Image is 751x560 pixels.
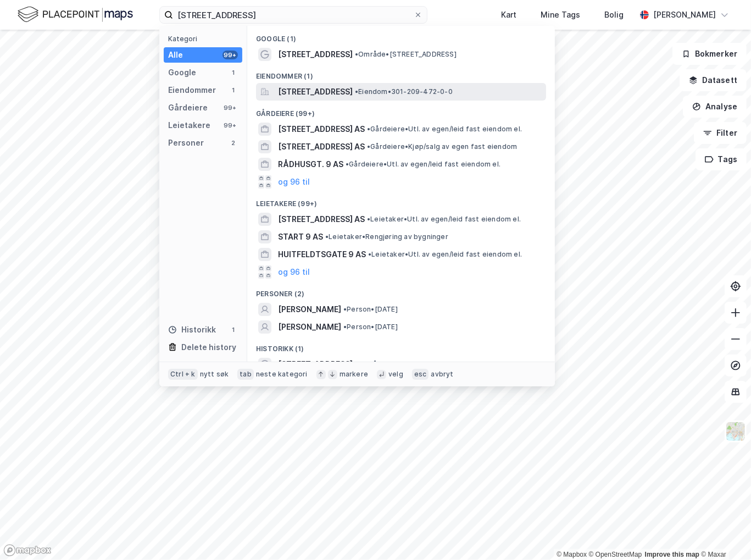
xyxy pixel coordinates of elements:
[340,370,368,379] div: markere
[3,544,52,557] a: Mapbox homepage
[589,551,642,558] a: OpenStreetMap
[222,103,238,112] div: 99+
[168,66,196,79] div: Google
[278,320,341,334] span: [PERSON_NAME]
[355,87,453,96] span: Eiendom • 301-209-472-0-0
[278,85,353,98] span: [STREET_ADDRESS]
[278,123,365,136] span: [STREET_ADDRESS] AS
[368,250,522,259] span: Leietaker • Utl. av egen/leid fast eiendom el.
[247,336,555,356] div: Historikk (1)
[168,48,183,62] div: Alle
[343,305,398,314] span: Person • [DATE]
[367,142,370,151] span: •
[557,551,587,558] a: Mapbox
[355,87,358,96] span: •
[278,248,366,261] span: HUITFELDTSGATE 9 AS
[343,305,347,313] span: •
[431,370,453,379] div: avbryt
[181,341,236,354] div: Delete history
[501,8,516,21] div: Kart
[368,250,371,258] span: •
[229,325,238,334] div: 1
[343,323,347,331] span: •
[229,86,238,95] div: 1
[367,215,370,223] span: •
[200,370,229,379] div: nytt søk
[355,360,457,369] span: Område • [STREET_ADDRESS]
[367,125,370,133] span: •
[168,84,216,97] div: Eiendommer
[222,121,238,130] div: 99+
[604,8,624,21] div: Bolig
[278,265,310,279] button: og 96 til
[256,370,308,379] div: neste kategori
[541,8,580,21] div: Mine Tags
[168,369,198,380] div: Ctrl + k
[168,101,208,114] div: Gårdeiere
[247,191,555,210] div: Leietakere (99+)
[278,303,341,316] span: [PERSON_NAME]
[367,125,522,134] span: Gårdeiere • Utl. av egen/leid fast eiendom el.
[343,323,398,331] span: Person • [DATE]
[683,96,747,118] button: Analyse
[247,101,555,120] div: Gårdeiere (99+)
[653,8,716,21] div: [PERSON_NAME]
[645,551,699,558] a: Improve this map
[168,323,216,336] div: Historikk
[237,369,254,380] div: tab
[168,35,242,43] div: Kategori
[18,5,133,24] img: logo.f888ab2527a4732fd821a326f86c7f29.svg
[694,122,747,144] button: Filter
[278,358,353,371] span: [STREET_ADDRESS]
[355,50,457,59] span: Område • [STREET_ADDRESS]
[229,68,238,77] div: 1
[168,119,210,132] div: Leietakere
[367,215,521,224] span: Leietaker • Utl. av egen/leid fast eiendom el.
[278,140,365,153] span: [STREET_ADDRESS] AS
[346,160,349,168] span: •
[680,69,747,91] button: Datasett
[367,142,517,151] span: Gårdeiere • Kjøp/salg av egen fast eiendom
[247,26,555,46] div: Google (1)
[355,360,358,368] span: •
[278,158,343,171] span: RÅDHUSGT. 9 AS
[278,230,323,243] span: START 9 AS
[325,232,329,241] span: •
[229,138,238,147] div: 2
[672,43,747,65] button: Bokmerker
[725,421,746,442] img: Z
[325,232,448,241] span: Leietaker • Rengjøring av bygninger
[355,50,358,58] span: •
[278,48,353,61] span: [STREET_ADDRESS]
[696,148,747,170] button: Tags
[412,369,429,380] div: esc
[168,136,204,149] div: Personer
[388,370,403,379] div: velg
[247,63,555,83] div: Eiendommer (1)
[278,213,365,226] span: [STREET_ADDRESS] AS
[278,175,310,188] button: og 96 til
[696,507,751,560] iframe: Chat Widget
[173,7,414,23] input: Søk på adresse, matrikkel, gårdeiere, leietakere eller personer
[247,281,555,301] div: Personer (2)
[222,51,238,59] div: 99+
[346,160,500,169] span: Gårdeiere • Utl. av egen/leid fast eiendom el.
